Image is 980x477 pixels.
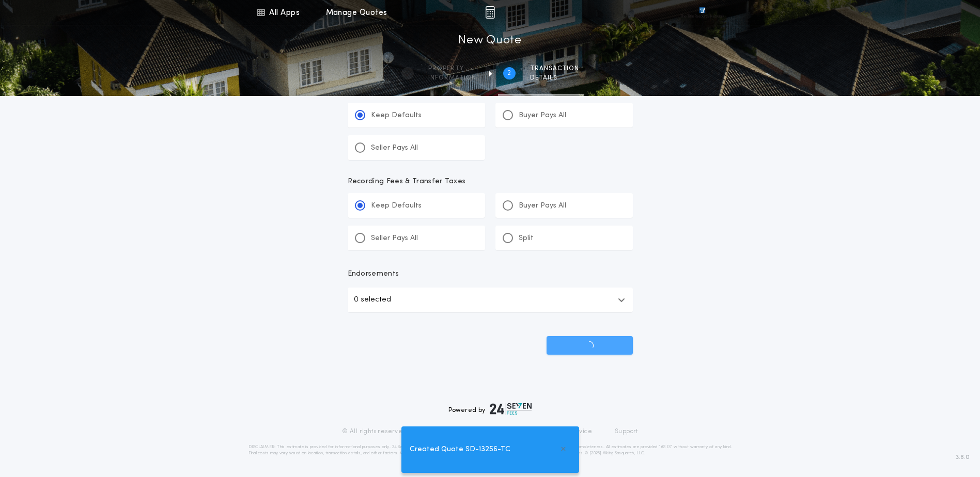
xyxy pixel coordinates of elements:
[371,233,418,244] p: Seller Pays All
[680,7,724,18] img: vs-icon
[530,74,579,82] span: details
[371,143,418,153] p: Seller Pays All
[348,177,633,187] p: Recording Fees & Transfer Taxes
[348,269,633,279] p: Endorsements
[371,110,422,121] p: Keep Defaults
[507,69,511,77] h2: 2
[354,294,391,306] p: 0 selected
[519,201,566,211] p: Buyer Pays All
[490,403,532,415] img: logo
[428,74,476,82] span: information
[371,201,422,211] p: Keep Defaults
[519,233,534,244] p: Split
[485,6,495,19] img: img
[519,110,566,121] p: Buyer Pays All
[428,65,476,73] span: Property
[448,403,532,415] div: Powered by
[530,65,579,73] span: Transaction
[348,288,633,312] button: 0 selected
[410,444,510,455] span: Created Quote SD-13256-TC
[458,33,521,49] h1: New Quote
